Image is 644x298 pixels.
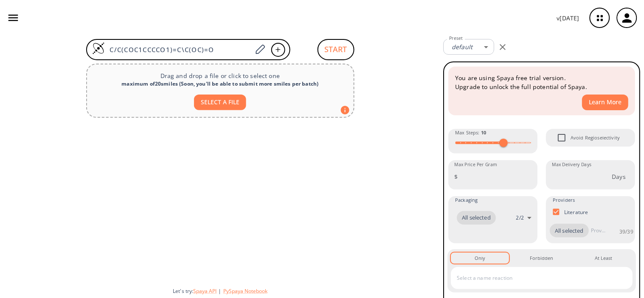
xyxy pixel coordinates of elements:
[513,253,571,264] button: Forbidden
[557,14,579,22] p: v [DATE]
[451,253,509,264] button: Only
[553,129,571,147] span: Avoid Regioselectivity
[553,196,575,204] span: Providers
[595,254,613,262] div: At Least
[94,71,347,80] p: Drag and drop a file or click to select one
[475,254,486,262] div: Only
[223,287,267,295] button: PySpaya Notebook
[571,134,620,142] span: Avoid Regioselectivity
[94,80,347,88] div: maximum of 20 smiles ( Soon, you'll be able to submit more smiles per batch )
[530,254,554,262] div: Forbidden
[457,214,496,222] span: All selected
[456,73,629,91] p: You are using Spaya free trial version. Upgrade to unlock the full potential of Spaya.
[450,35,463,42] label: Preset
[318,39,354,60] button: START
[194,95,246,110] button: SELECT A FILE
[517,214,524,221] p: 2 / 2
[565,209,589,216] p: Literature
[217,287,223,295] span: |
[455,172,458,181] p: $
[455,271,616,285] input: Select a name reaction
[92,42,105,55] img: Logo Spaya
[612,172,626,181] p: Days
[173,287,437,295] div: Let's try:
[589,224,608,237] input: Provider name
[194,287,217,295] button: Spaya API
[105,45,253,54] input: Enter SMILES
[582,95,629,110] button: Learn More
[550,227,589,235] span: All selected
[452,43,473,51] em: default
[455,162,498,168] label: Max Price Per Gram
[456,196,478,204] span: Packaging
[552,162,592,168] label: Max Delivery Days
[456,129,487,136] span: Max Steps :
[620,228,634,235] p: 39 / 39
[481,129,487,136] strong: 10
[575,253,633,264] button: At Least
